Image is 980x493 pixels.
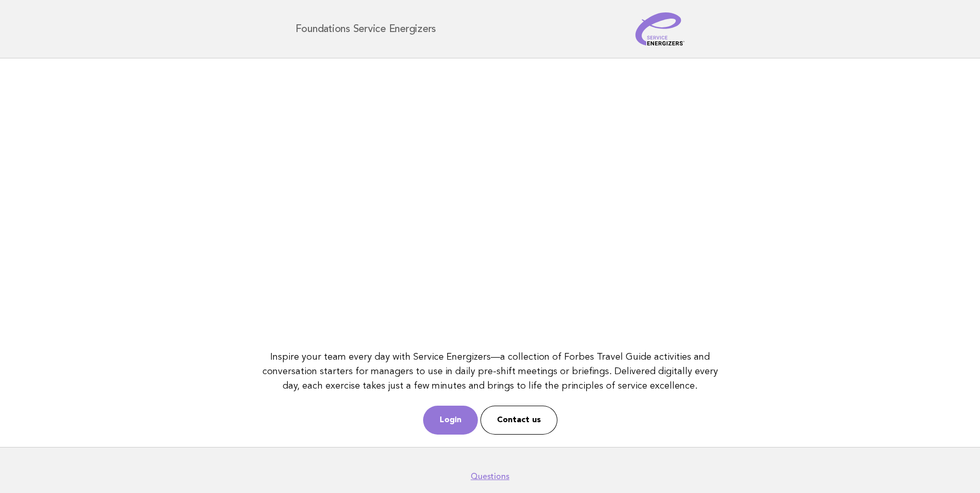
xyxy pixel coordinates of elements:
p: Inspire your team every day with Service Energizers—a collection of Forbes Travel Guide activitie... [257,350,723,393]
h1: Foundations Service Energizers [295,24,437,34]
img: Service Energizers [635,12,685,45]
iframe: YouTube video player [257,71,723,333]
a: Questions [471,471,509,482]
a: Login [423,406,478,435]
a: Contact us [480,406,557,435]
